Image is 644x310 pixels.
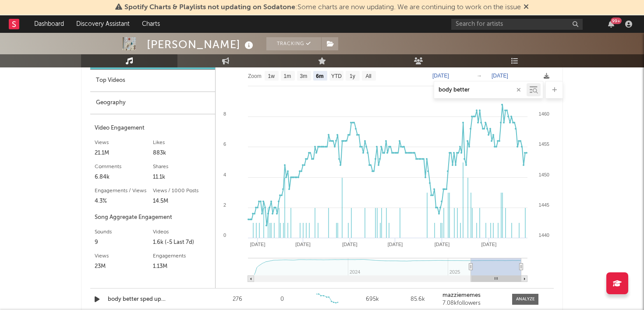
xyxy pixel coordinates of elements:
button: 99+ [608,21,614,28]
span: Spotify Charts & Playlists not updating on Sodatone [124,4,295,11]
text: 1y [350,73,355,79]
div: Views / 1000 Posts [153,186,211,196]
div: Geography [90,92,215,114]
div: Engagements [153,251,211,261]
text: [DATE] [250,242,265,247]
text: 1w [268,73,275,79]
text: 0 [223,232,226,238]
div: [PERSON_NAME] [147,37,255,52]
text: [DATE] [481,242,497,247]
div: 1.13M [153,261,211,272]
div: Shares [153,162,211,172]
div: Engagements / Views [95,186,153,196]
text: [DATE] [388,242,403,247]
div: Sounds [95,227,153,237]
div: 276 [217,295,258,304]
div: 7.08k followers [442,300,503,306]
text: 6m [316,73,323,79]
text: 4 [223,172,226,177]
text: 6 [223,141,226,147]
div: 695k [352,295,393,304]
div: Top Videos [90,70,215,92]
div: 4.3% [95,196,153,207]
div: Comments [95,162,153,172]
a: body better sped up [PERSON_NAME] [108,295,199,304]
span: Dismiss [524,4,529,11]
div: Views [95,137,153,148]
div: 14.5M [153,196,211,207]
span: : Some charts are now updating. We are continuing to work on the issue [124,4,521,11]
text: Zoom [248,73,262,79]
div: 6.84k [95,172,153,183]
text: 1450 [539,172,549,177]
div: Video Engagement [95,123,211,134]
div: 99 + [611,18,622,24]
text: [DATE] [295,242,311,247]
text: 3m [300,73,308,79]
text: [DATE] [435,242,450,247]
text: → [477,73,482,79]
text: 1440 [539,232,549,238]
text: 1460 [539,111,549,116]
text: [DATE] [492,73,508,79]
div: Song Aggregate Engagement [95,212,211,223]
text: 1455 [539,141,549,147]
a: Discovery Assistant [70,15,136,33]
text: 8 [223,111,226,116]
div: 21.1M [95,148,153,159]
a: Charts [136,15,166,33]
div: 11.1k [153,172,211,183]
div: Videos [153,227,211,237]
text: 2 [223,202,226,208]
text: 1445 [539,202,549,208]
div: 0 [280,295,284,304]
div: 1.6k (-5 Last 7d) [153,237,211,248]
input: Search by song name or URL [434,87,527,94]
div: 9 [95,237,153,248]
strong: mazziememes [442,292,481,298]
text: [DATE] [432,73,449,79]
a: Dashboard [28,15,70,33]
a: mazziememes [442,292,503,299]
div: 883k [153,148,211,159]
button: Tracking [266,37,321,50]
text: 1m [284,73,291,79]
div: 23M [95,261,153,272]
input: Search for artists [451,19,583,30]
div: Likes [153,137,211,148]
text: [DATE] [342,242,357,247]
text: YTD [331,73,342,79]
div: Views [95,251,153,261]
text: All [365,73,371,79]
div: 85.6k [397,295,438,304]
